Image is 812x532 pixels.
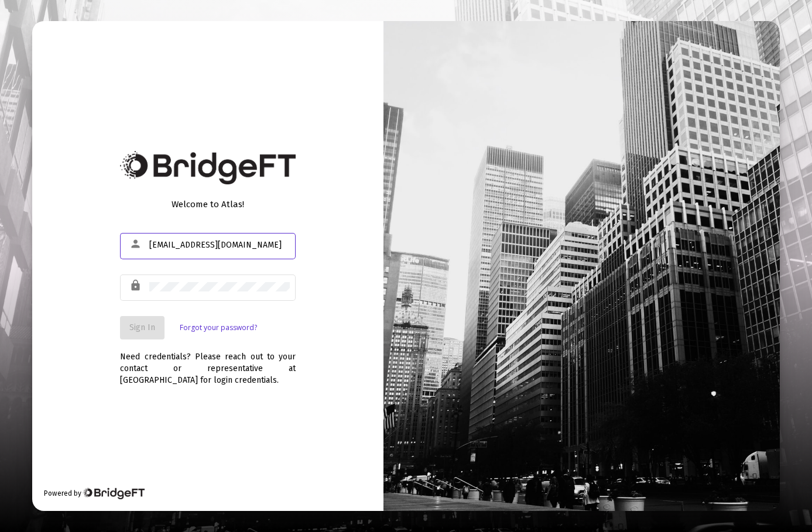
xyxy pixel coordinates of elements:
[83,488,144,499] img: Bridge Financial Technology Logo
[120,151,296,184] img: Bridge Financial Technology Logo
[180,322,257,334] a: Forgot your password?
[120,339,296,386] div: Need credentials? Please reach out to your contact or representative at [GEOGRAPHIC_DATA] for log...
[44,488,144,499] div: Powered by
[129,237,143,251] mat-icon: person
[129,279,143,293] mat-icon: lock
[149,241,290,250] input: Email or Username
[120,316,165,339] button: Sign In
[129,322,155,332] span: Sign In
[120,198,296,210] div: Welcome to Atlas!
